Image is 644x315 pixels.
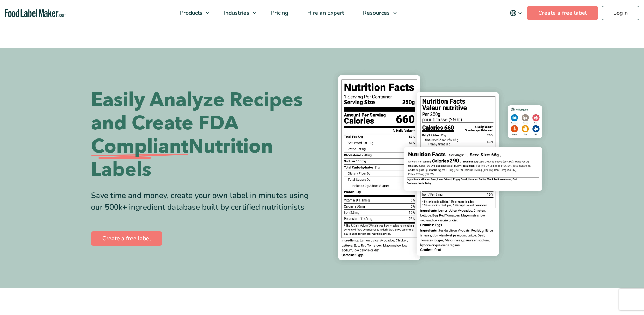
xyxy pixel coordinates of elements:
[602,6,639,20] a: Login
[222,9,250,17] span: Industries
[91,88,317,181] h1: Easily Analyze Recipes and Create FDA Nutrition Labels
[178,9,203,17] span: Products
[91,190,317,213] div: Save time and money, create your own label in minutes using our 500k+ ingredient database built b...
[91,135,188,158] span: Compliant
[361,9,390,17] span: Resources
[527,6,598,20] a: Create a free label
[305,9,345,17] span: Hire an Expert
[91,231,162,246] a: Create a free label
[269,9,289,17] span: Pricing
